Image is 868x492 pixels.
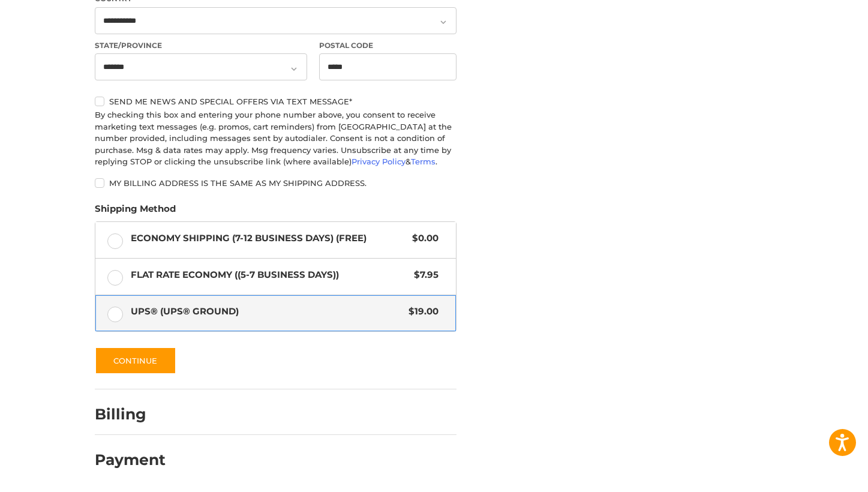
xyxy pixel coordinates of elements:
[408,268,438,282] span: $7.95
[319,40,457,51] label: Postal Code
[406,232,438,245] span: $0.00
[95,347,176,374] button: Continue
[95,451,166,469] h2: Payment
[95,40,307,51] label: State/Province
[95,202,176,221] legend: Shipping Method
[411,157,435,166] a: Terms
[131,232,407,245] span: Economy Shipping (7-12 Business Days) (Free)
[95,109,456,168] div: By checking this box and entering your phone number above, you consent to receive marketing text ...
[403,305,438,319] span: $19.00
[95,97,456,106] label: Send me news and special offers via text message*
[131,268,409,282] span: Flat Rate Economy ((5-7 Business Days))
[131,305,403,319] span: UPS® (UPS® Ground)
[95,178,456,188] label: My billing address is the same as my shipping address.
[769,460,868,492] iframe: Google Customer Reviews
[95,405,165,424] h2: Billing
[352,157,406,166] a: Privacy Policy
